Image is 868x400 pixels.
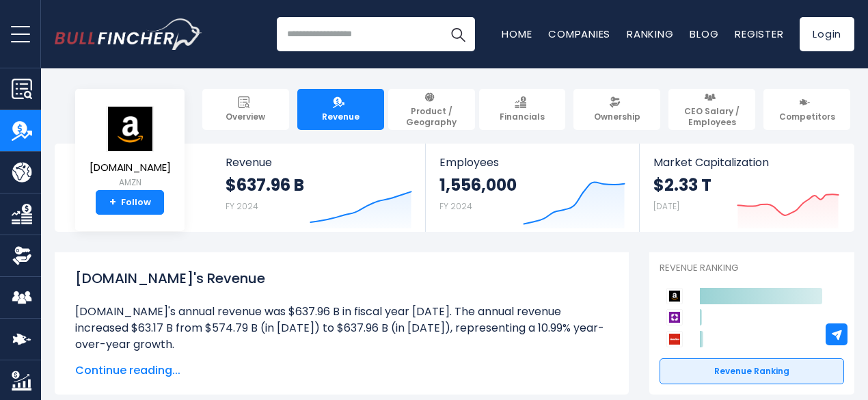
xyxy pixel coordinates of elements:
a: Product / Geography [388,89,475,130]
span: Overview [226,111,265,122]
span: CEO Salary / Employees [675,106,749,127]
a: Blog [690,27,718,41]
a: Overview [202,89,289,130]
strong: 1,556,000 [439,174,517,196]
small: AMZN [90,176,171,189]
small: [DATE] [653,200,679,212]
span: Continue reading... [75,362,608,379]
a: Companies [548,27,610,41]
a: Ranking [627,27,673,41]
strong: + [109,196,116,209]
span: Product / Geography [394,106,469,127]
span: Competitors [779,111,835,122]
span: [DOMAIN_NAME] [90,162,171,174]
img: Amazon.com competitors logo [666,288,683,304]
a: Employees 1,556,000 FY 2024 [426,144,638,232]
span: Employees [439,156,625,169]
strong: $2.33 T [653,174,711,196]
h1: [DOMAIN_NAME]'s Revenue [75,268,608,289]
a: Market Capitalization $2.33 T [DATE] [640,144,853,232]
a: Competitors [763,89,850,130]
p: Revenue Ranking [660,263,844,274]
a: Go to homepage [55,18,202,50]
img: Ownership [12,245,32,266]
strong: $637.96 B [226,174,304,196]
a: +Follow [96,190,164,215]
span: Market Capitalization [653,156,839,169]
span: Revenue [226,156,412,169]
img: AutoZone competitors logo [666,331,683,347]
span: Ownership [594,111,640,122]
a: Revenue [297,89,384,130]
a: Register [735,27,783,41]
small: FY 2024 [439,200,472,212]
a: Revenue $637.96 B FY 2024 [212,144,426,232]
a: Financials [479,89,566,130]
a: CEO Salary / Employees [668,89,755,130]
a: [DOMAIN_NAME] AMZN [89,105,172,191]
img: Bullfincher logo [55,18,202,50]
a: Ownership [573,89,660,130]
a: Login [800,17,854,51]
button: Search [441,17,475,51]
span: Financials [500,111,545,122]
a: Home [502,27,532,41]
li: [DOMAIN_NAME]'s annual revenue was $637.96 B in fiscal year [DATE]. The annual revenue increased ... [75,304,608,353]
small: FY 2024 [226,200,258,212]
a: Revenue Ranking [660,358,844,384]
img: Wayfair competitors logo [666,309,683,325]
span: Revenue [322,111,360,122]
